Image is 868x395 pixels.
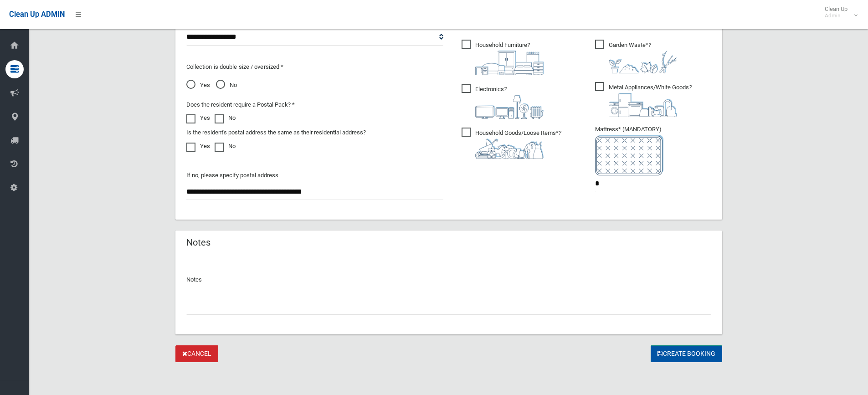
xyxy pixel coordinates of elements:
[475,139,544,159] img: b13cc3517677393f34c0a387616ef184.png
[475,51,544,75] img: aa9efdbe659d29b613fca23ba79d85cb.png
[651,345,722,362] button: Create Booking
[475,86,544,119] i: ?
[215,141,236,152] label: No
[609,93,677,117] img: 36c1b0289cb1767239cdd3de9e694f19.png
[595,40,677,73] span: Garden Waste*
[175,234,221,251] header: Notes
[186,170,278,181] label: If no, please specify postal address
[475,129,561,159] i: ?
[609,41,677,73] i: ?
[475,95,544,119] img: 394712a680b73dbc3d2a6a3a7ffe5a07.png
[186,62,443,72] p: Collection is double size / oversized *
[462,128,561,159] span: Household Goods/Loose Items*
[462,84,544,119] span: Electronics
[825,12,847,19] small: Admin
[175,345,218,362] a: Cancel
[609,84,692,117] i: ?
[186,127,366,138] label: Is the resident's postal address the same as their residential address?
[186,141,210,152] label: Yes
[595,126,711,175] span: Mattress* (MANDATORY)
[215,113,236,123] label: No
[216,80,237,91] span: No
[462,40,544,75] span: Household Furniture
[595,82,692,117] span: Metal Appliances/White Goods
[186,113,210,123] label: Yes
[9,10,65,19] span: Clean Up ADMIN
[186,80,210,91] span: Yes
[475,41,544,75] i: ?
[820,5,857,19] span: Clean Up
[186,274,711,285] p: Notes
[595,135,663,175] img: e7408bece873d2c1783593a074e5cb2f.png
[186,99,295,110] label: Does the resident require a Postal Pack? *
[609,51,677,73] img: 4fd8a5c772b2c999c83690221e5242e0.png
